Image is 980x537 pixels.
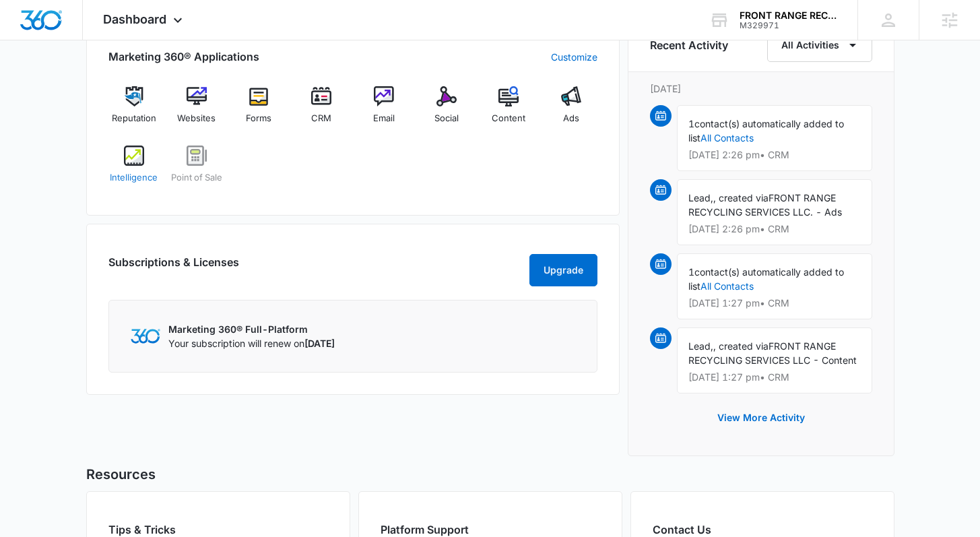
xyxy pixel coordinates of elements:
p: [DATE] 1:27 pm • CRM [688,373,861,382]
a: Email [358,86,410,135]
h2: Subscriptions & Licenses [108,254,239,281]
p: Marketing 360® Full-Platform [168,322,335,336]
span: contact(s) automatically added to list [688,118,844,144]
span: Social [434,112,459,125]
h2: Marketing 360® Applications [108,49,259,65]
span: , created via [713,192,769,203]
span: Websites [177,112,216,125]
span: [DATE] [304,338,335,349]
a: Point of Sale [170,146,222,194]
p: Your subscription will renew on [168,336,335,350]
a: Reputation [108,86,160,135]
span: Point of Sale [171,171,222,185]
span: Content [492,112,525,125]
a: Intelligence [108,146,160,194]
span: Ads [563,112,579,125]
span: , created via [713,340,769,352]
a: Content [483,86,535,135]
span: Dashboard [103,12,166,26]
a: CRM [296,86,348,135]
h6: Recent Activity [650,37,728,53]
p: [DATE] 2:26 pm • CRM [688,150,861,160]
a: Social [420,86,472,135]
a: All Contacts [700,280,754,292]
span: 1 [688,266,694,278]
h5: Resources [86,464,894,484]
a: Websites [170,86,222,135]
a: All Contacts [700,132,754,144]
span: Forms [246,112,271,125]
p: [DATE] 2:26 pm • CRM [688,224,861,234]
img: Marketing 360 Logo [131,329,160,343]
p: [DATE] [650,82,872,96]
span: 1 [688,118,694,129]
span: Intelligence [110,171,158,185]
div: account id [740,21,838,30]
a: Ads [546,86,597,135]
div: account name [740,10,838,21]
button: Upgrade [529,254,597,286]
span: Lead, [688,192,713,203]
span: Reputation [112,112,156,125]
span: Email [373,112,395,125]
p: [DATE] 1:27 pm • CRM [688,298,861,308]
span: contact(s) automatically added to list [688,266,844,292]
span: FRONT RANGE RECYCLING SERVICES LLC - Content [688,340,857,366]
button: View More Activity [704,402,818,434]
a: Forms [233,86,285,135]
a: Customize [551,50,597,64]
button: All Activities [767,28,872,62]
span: CRM [311,112,331,125]
span: Lead, [688,340,713,352]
